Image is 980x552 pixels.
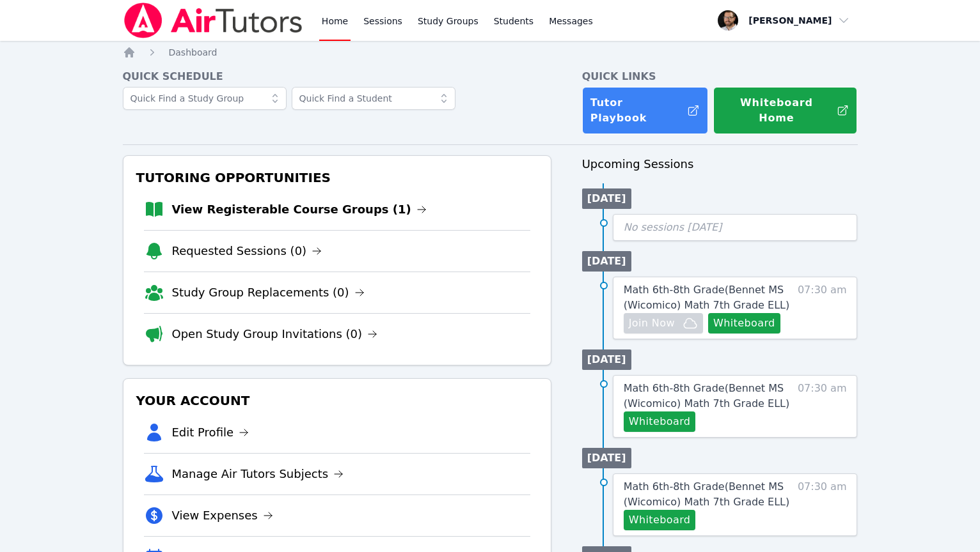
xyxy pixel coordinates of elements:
a: Math 6th-8th Grade(Bennet MS (Wicomico) Math 7th Grade ELL) [624,282,791,313]
input: Quick Find a Study Group [123,87,287,110]
button: Whiteboard Home [713,87,858,134]
button: Whiteboard [624,510,696,530]
img: Air Tutors [123,3,304,38]
a: View Registerable Course Groups (1) [172,201,427,218]
h3: Tutoring Opportunities [134,166,541,189]
span: Dashboard [169,47,217,57]
a: Math 6th-8th Grade(Bennet MS (Wicomico) Math 7th Grade ELL) [624,479,791,510]
h3: Upcoming Sessions [582,155,858,173]
li: [DATE] [582,448,631,468]
a: Requested Sessions (0) [172,242,322,260]
span: Messages [549,15,593,27]
span: Join Now [629,316,675,331]
a: Dashboard [169,46,217,59]
span: 07:30 am [798,479,847,530]
span: 07:30 am [798,282,847,333]
a: Edit Profile [172,424,249,441]
input: Quick Find a Student [292,87,455,110]
a: Manage Air Tutors Subjects [172,465,344,483]
li: [DATE] [582,349,631,370]
a: Tutor Playbook [582,87,708,134]
button: Join Now [624,313,703,333]
a: View Expenses [172,507,273,525]
span: Math 6th-8th Grade ( Bennet MS (Wicomico) Math 7th Grade ELL ) [624,382,790,410]
span: Math 6th-8th Grade ( Bennet MS (Wicomico) Math 7th Grade ELL ) [624,480,790,508]
span: 07:30 am [798,381,847,432]
span: No sessions [DATE] [624,221,722,233]
li: [DATE] [582,188,631,209]
button: Whiteboard [708,313,780,333]
nav: Breadcrumb [123,46,858,59]
button: Whiteboard [624,411,696,432]
h4: Quick Links [582,69,858,84]
span: Math 6th-8th Grade ( Bennet MS (Wicomico) Math 7th Grade ELL ) [624,284,790,311]
a: Math 6th-8th Grade(Bennet MS (Wicomico) Math 7th Grade ELL) [624,381,791,411]
h4: Quick Schedule [123,69,551,84]
h3: Your Account [134,389,541,412]
a: Open Study Group Invitations (0) [172,325,378,343]
li: [DATE] [582,251,631,272]
a: Study Group Replacements (0) [172,284,365,302]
